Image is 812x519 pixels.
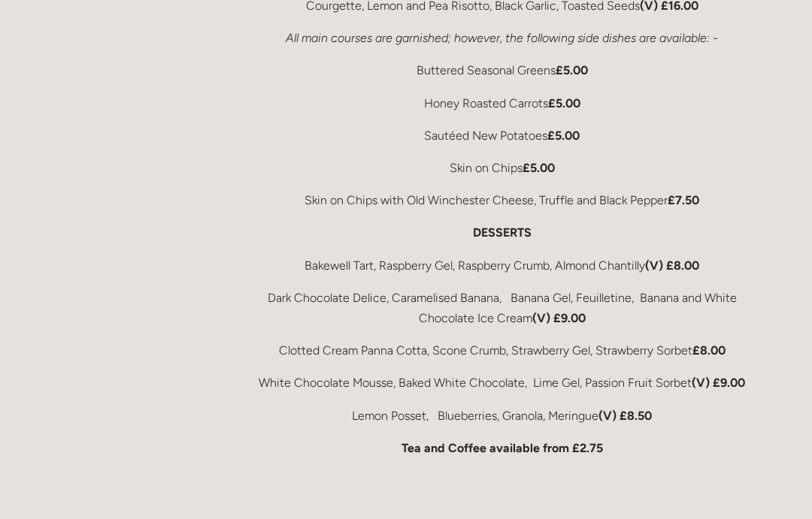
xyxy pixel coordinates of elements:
[556,63,588,77] strong: £5.00
[238,288,765,328] p: Dark Chocolate Delice, Caramelised Banana, Banana Gel, Feuilletine, Banana and White Chocolate Ic...
[286,31,718,45] em: All main courses are garnished; however, the following side dishes are available: -
[473,225,532,240] strong: DESSERTS
[238,406,765,426] p: Lemon Posset, Blueberries, Granola, Meringue
[692,376,745,390] strong: (V) £9.00
[238,125,765,146] p: Sautéed New Potatoes
[645,258,699,273] strong: (V) £8.00
[547,128,580,143] strong: £5.00
[523,161,555,175] strong: £5.00
[532,311,586,325] strong: (V) £9.00
[548,96,580,110] strong: £5.00
[238,60,765,80] p: Buttered Seasonal Greens
[238,158,765,178] p: Skin on Chips
[401,441,603,455] strong: Tea and Coffee available from £2.75
[238,340,765,361] p: Clotted Cream Panna Cotta, Scone Crumb, Strawberry Gel, Strawberry Sorbet
[598,409,652,423] strong: (V) £8.50
[238,93,765,113] p: Honey Roasted Carrots
[238,373,765,393] p: White Chocolate Mousse, Baked White Chocolate, Lime Gel, Passion Fruit Sorbet
[238,255,765,276] p: Bakewell Tart, Raspberry Gel, Raspberry Crumb, Almond Chantilly
[238,190,765,210] p: Skin on Chips with Old Winchester Cheese, Truffle and Black Pepper
[668,193,699,207] strong: £7.50
[692,343,726,358] strong: £8.00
